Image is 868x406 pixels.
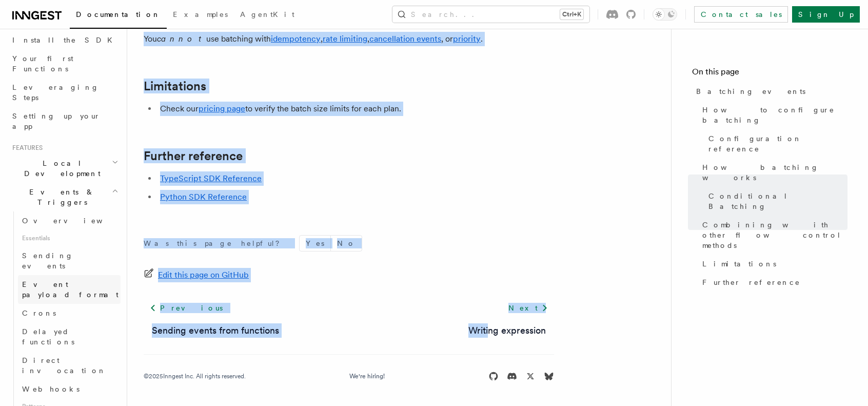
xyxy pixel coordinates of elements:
[22,385,80,393] span: Webhooks
[160,192,247,202] a: Python SDK Reference
[144,32,554,46] p: You use batching with , , , or .
[708,133,847,154] span: Configuration reference
[323,34,367,44] a: rate limiting
[702,277,800,287] span: Further reference
[12,112,101,130] span: Setting up your app
[70,3,167,29] a: Documentation
[349,372,385,380] a: We're hiring!
[199,104,245,113] a: pricing page
[300,236,330,251] button: Yes
[8,107,121,136] a: Setting up your app
[702,105,847,125] span: How to configure batching
[22,217,128,225] span: Overview
[8,31,121,49] a: Install the SDK
[8,187,112,207] span: Events & Triggers
[18,246,121,275] a: Sending events
[704,187,847,216] a: Conditional Batching
[698,273,847,292] a: Further reference
[22,309,56,317] span: Crons
[653,8,677,21] button: Toggle dark mode
[158,268,249,282] span: Edit this page on GitHub
[704,129,847,158] a: Configuration reference
[698,255,847,273] a: Limitations
[392,6,589,23] button: Search...Ctrl+K
[698,101,847,129] a: How to configure batching
[694,6,788,23] a: Contact sales
[76,10,161,18] span: Documentation
[468,323,546,338] a: Writing expression
[702,162,847,183] span: How batching works
[692,66,847,82] h4: On this page
[152,323,279,338] a: Sending events from functions
[12,36,119,44] span: Install the SDK
[696,86,805,96] span: Batching events
[167,3,234,28] a: Examples
[144,238,287,248] p: Was this page helpful?
[173,10,228,18] span: Examples
[234,3,301,28] a: AgentKit
[18,304,121,322] a: Crons
[8,49,121,78] a: Your first Functions
[144,149,243,163] a: Further reference
[692,82,847,101] a: Batching events
[8,78,121,107] a: Leveraging Steps
[18,380,121,398] a: Webhooks
[18,275,121,304] a: Event payload format
[8,158,112,179] span: Local Development
[8,154,121,183] button: Local Development
[144,79,206,93] a: Limitations
[144,372,246,380] div: © 2025 Inngest Inc. All rights reserved.
[453,34,481,44] a: priority
[702,220,847,250] span: Combining with other flow control methods
[331,236,362,251] button: No
[560,9,583,20] kbd: Ctrl+K
[144,268,249,282] a: Edit this page on GitHub
[702,259,776,269] span: Limitations
[18,322,121,351] a: Delayed functions
[8,144,43,152] span: Features
[271,34,321,44] a: idempotency
[157,102,554,116] li: Check our to verify the batch size limits for each plan.
[18,230,121,246] span: Essentials
[157,34,206,44] em: cannot
[18,351,121,380] a: Direct invocation
[160,173,262,183] a: TypeScript SDK Reference
[369,34,441,44] a: cancellation events
[22,280,119,299] span: Event payload format
[12,54,73,73] span: Your first Functions
[240,10,294,18] span: AgentKit
[502,299,554,317] a: Next
[22,252,73,270] span: Sending events
[144,299,228,317] a: Previous
[18,211,121,230] a: Overview
[698,216,847,255] a: Combining with other flow control methods
[8,183,121,211] button: Events & Triggers
[22,327,74,346] span: Delayed functions
[792,6,860,23] a: Sign Up
[22,356,106,375] span: Direct invocation
[12,83,99,102] span: Leveraging Steps
[708,191,847,211] span: Conditional Batching
[698,158,847,187] a: How batching works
